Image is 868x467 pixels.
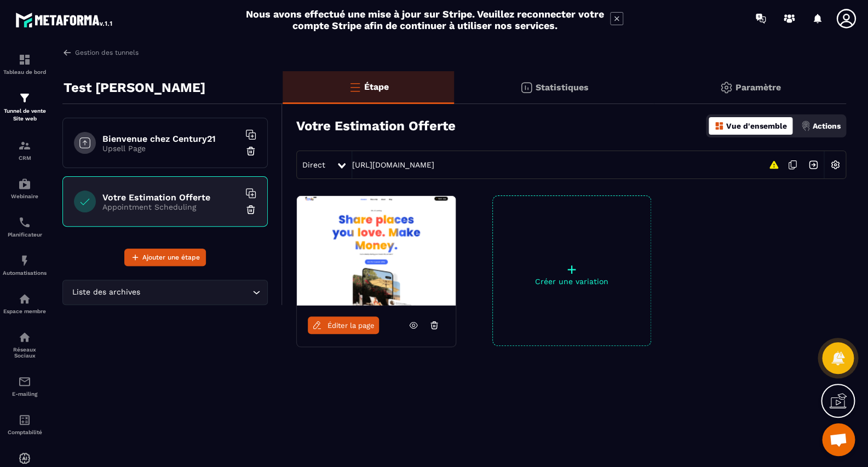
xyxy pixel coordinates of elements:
[3,193,47,199] p: Webinaire
[3,45,47,83] a: formationformationTableau de bord
[493,262,651,277] p: +
[296,118,456,134] h3: Votre Estimation Offerte
[726,122,787,130] p: Vue d'ensemble
[801,121,810,131] img: actions.d6e523a2.png
[3,429,47,435] p: Comptabilité
[364,82,389,92] p: Étape
[3,322,47,367] a: social-networksocial-networkRéseaux Sociaux
[520,81,533,94] img: stats.20deebd0.svg
[142,252,200,263] span: Ajouter une étape
[3,367,47,405] a: emailemailE-mailing
[3,270,47,276] p: Automatisations
[297,196,456,305] img: image
[714,121,724,131] img: dashboard-orange.40269519.svg
[18,413,31,426] img: accountant
[102,192,239,203] h6: Votre Estimation Offerte
[3,405,47,443] a: accountantaccountantComptabilité
[18,91,31,105] img: formation
[245,8,605,31] h2: Nous avons effectué une mise à jour sur Stripe. Veuillez reconnecter votre compte Stripe afin de ...
[3,107,47,123] p: Tunnel de vente Site web
[720,81,733,94] img: setting-gr.5f69749f.svg
[348,80,361,94] img: bars-o.4a397970.svg
[3,391,47,397] p: E-mailing
[18,292,31,305] img: automations
[62,48,139,57] a: Gestion des tunnels
[3,83,47,131] a: formationformationTunnel de vente Site web
[3,169,47,207] a: automationsautomationsWebinaire
[493,277,651,286] p: Créer une variation
[124,249,206,266] button: Ajouter une étape
[352,160,434,169] a: [URL][DOMAIN_NAME]
[302,160,325,169] span: Direct
[62,48,72,57] img: arrow
[70,286,142,298] span: Liste des archives
[803,154,824,175] img: arrow-next.bcc2205e.svg
[64,77,205,99] p: Test [PERSON_NAME]
[18,53,31,66] img: formation
[18,254,31,267] img: automations
[3,155,47,161] p: CRM
[813,122,841,130] p: Actions
[18,375,31,388] img: email
[18,216,31,229] img: scheduler
[18,331,31,344] img: social-network
[327,321,375,330] span: Éditer la page
[102,134,239,144] h6: Bienvenue chez Century21
[18,177,31,191] img: automations
[3,69,47,75] p: Tableau de bord
[3,308,47,314] p: Espace membre
[245,146,256,157] img: trash
[18,139,31,152] img: formation
[3,347,47,359] p: Réseaux Sociaux
[308,316,379,334] a: Éditer la page
[142,286,250,298] input: Search for option
[102,144,239,153] p: Upsell Page
[3,207,47,246] a: schedulerschedulerPlanificateur
[245,204,256,215] img: trash
[825,154,846,175] img: setting-w.858f3a88.svg
[18,452,31,465] img: automations
[3,246,47,284] a: automationsautomationsAutomatisations
[62,280,268,305] div: Search for option
[3,232,47,238] p: Planificateur
[102,203,239,211] p: Appointment Scheduling
[15,10,114,30] img: logo
[822,423,855,456] div: Ouvrir le chat
[536,82,589,93] p: Statistiques
[735,82,781,93] p: Paramètre
[3,284,47,322] a: automationsautomationsEspace membre
[3,131,47,169] a: formationformationCRM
